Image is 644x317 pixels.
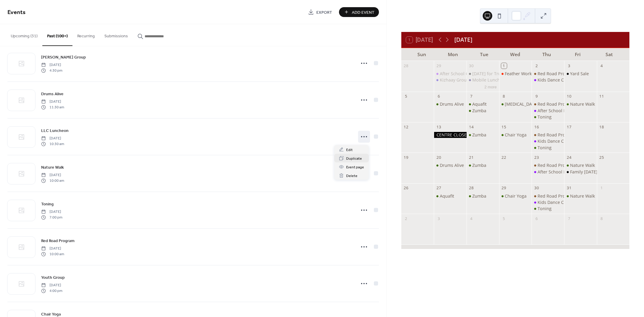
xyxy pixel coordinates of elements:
div: Tai Chi [499,101,532,107]
div: Thu [531,48,562,61]
button: 2 more [482,84,499,90]
button: Past (100+) [42,24,72,46]
div: Zumba [472,132,486,138]
div: Chair Yoga [505,132,527,138]
span: Event page [346,164,364,170]
div: 28 [403,63,409,68]
div: 25 [599,155,604,160]
div: Red Road Program [538,162,576,168]
button: Add Event [339,7,379,17]
div: Feather Workshop [499,71,532,77]
div: 30 [534,185,539,191]
span: 4:30 pm [41,68,62,73]
div: Zumba [467,162,499,168]
div: 8 [501,94,507,99]
div: Wed [500,48,531,61]
div: Nature Walk [564,101,597,107]
div: After School Group [434,71,466,77]
div: 12 [403,124,409,130]
div: Red Road Program [538,71,576,77]
div: Aquafit [434,193,466,199]
div: Drums Alive [440,162,464,168]
div: 19 [403,155,409,160]
div: Feather Workshop [505,71,542,77]
button: Submissions [100,24,133,45]
div: Red Road Program [538,132,576,138]
span: Export [316,9,332,16]
a: Nature Walk [41,164,64,171]
div: 14 [469,124,474,130]
div: 5 [403,94,409,99]
span: [DATE] [41,283,62,288]
div: Nature Walk [564,162,597,168]
div: 6 [534,216,539,221]
div: 29 [436,63,441,68]
div: Toning [532,145,564,151]
div: Kids Dance Class [532,138,564,144]
div: 4 [469,216,474,221]
div: Red Road Program [532,193,564,199]
div: 28 [469,185,474,191]
div: After School Group [440,71,479,77]
div: Yard Sale [564,71,597,77]
div: Aquafit [440,193,454,199]
div: Kizhaay Group [440,77,469,83]
div: Zumba [467,193,499,199]
div: Toning [538,145,552,151]
div: CENTRE CLOSED [434,132,466,138]
div: After School Program [532,108,564,114]
div: Fri [562,48,594,61]
div: 15 [501,124,507,130]
span: 10:00 am [41,251,64,257]
div: Zumba [472,108,486,114]
a: Drums Alive [41,90,64,97]
div: Toning [532,114,564,120]
span: [PERSON_NAME] Group [41,54,86,61]
div: 20 [436,155,441,160]
div: After School Program [532,169,564,175]
div: Drums Alive [440,101,464,107]
div: Toning [538,206,552,212]
a: Toning [41,201,54,207]
div: Mobile Lunch Program [467,77,499,83]
span: Red Road Program [41,238,75,244]
button: Upcoming (31) [6,24,42,45]
a: Export [304,7,337,17]
a: LLC Luncheon [41,127,69,134]
div: 27 [436,185,441,191]
div: Sun [406,48,437,61]
div: Tue [468,48,500,61]
div: 13 [436,124,441,130]
div: Nature Walk [564,193,597,199]
div: 24 [566,155,572,160]
span: 4:00 pm [41,288,62,293]
span: Edit [346,147,353,153]
span: [DATE] [41,99,64,104]
div: 17 [566,124,572,130]
div: 7 [566,216,572,221]
div: Mobile Lunch Program [472,77,519,83]
div: Red Road Program [538,101,576,107]
div: Chair Yoga [499,193,532,199]
div: 18 [599,124,604,130]
span: [DATE] [41,136,64,141]
div: Kids Dance Class [538,199,572,205]
div: Zumba [472,162,486,168]
div: Aquafit [467,101,499,107]
span: Duplicate [346,156,362,162]
span: Youth Group [41,275,65,281]
div: 8 [599,216,604,221]
div: 1 [501,63,507,68]
a: Youth Group [41,274,65,281]
div: 6 [436,94,441,99]
span: Events [7,7,26,18]
span: LLC Luncheon [41,128,69,134]
div: Zumba [467,108,499,114]
div: Drums Alive [434,101,466,107]
div: Kids Dance Class [538,138,572,144]
div: [MEDICAL_DATA] [505,101,538,107]
div: 5 [501,216,507,221]
div: Red Road Program [538,193,576,199]
div: 22 [501,155,507,160]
